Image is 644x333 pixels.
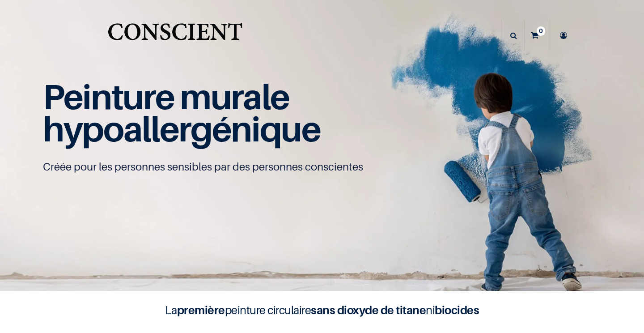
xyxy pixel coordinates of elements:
sup: 0 [537,26,545,35]
span: hypoallergénique [43,108,321,149]
a: 0 [525,20,550,51]
h4: La peinture circulaire ni [143,302,501,319]
b: première [177,303,225,317]
span: Peinture murale [43,76,289,117]
a: Logo of Conscient [106,18,244,53]
b: sans dioxyde de titane [311,303,426,317]
p: Créée pour les personnes sensibles par des personnes conscientes [43,160,601,174]
img: Conscient [106,18,244,53]
b: biocides [435,303,479,317]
